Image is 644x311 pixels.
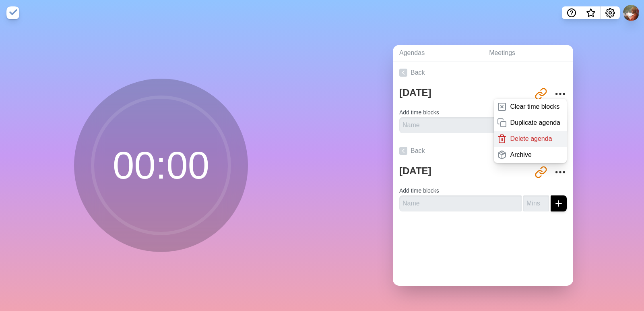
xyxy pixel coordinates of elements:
img: timeblocks logo [6,6,19,19]
label: Add time blocks [399,187,439,194]
button: Help [562,6,581,19]
button: Share link [533,164,549,180]
button: More [552,86,568,102]
button: More [552,164,568,180]
p: Archive [510,150,531,160]
input: Name [399,195,522,211]
button: Share link [533,86,549,102]
p: Duplicate agenda [510,118,560,128]
input: Mins [523,195,549,211]
label: Add time blocks [399,109,439,116]
input: Name [399,117,522,133]
button: What’s new [581,6,601,19]
a: Agendas [393,45,483,61]
a: Back [393,140,573,162]
a: Back [393,61,573,84]
p: Delete agenda [510,134,552,144]
p: Clear time blocks [510,102,559,112]
button: Settings [601,6,620,19]
a: Meetings [483,45,573,61]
